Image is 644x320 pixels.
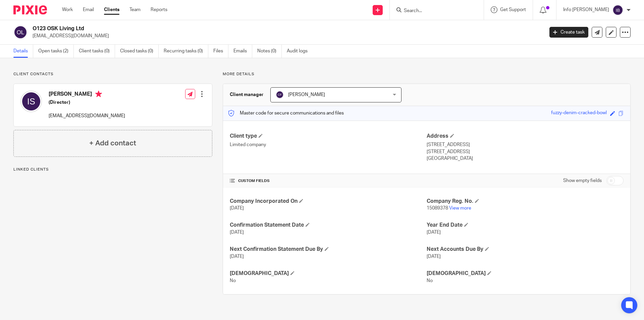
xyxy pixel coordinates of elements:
[151,6,167,13] a: Reports
[49,99,125,106] h5: (Director)
[13,167,212,172] p: Linked clients
[257,45,282,58] a: Notes (0)
[427,133,624,140] h4: Address
[230,254,244,259] span: [DATE]
[500,7,526,12] span: Get Support
[33,33,539,39] p: [EMAIL_ADDRESS][DOMAIN_NAME]
[13,72,212,77] p: Client contacts
[549,27,588,38] a: Create task
[427,148,624,155] p: [STREET_ADDRESS]
[563,6,609,13] p: Info [PERSON_NAME]
[230,230,244,235] span: [DATE]
[403,8,464,14] input: Search
[427,230,441,235] span: [DATE]
[427,222,624,229] h4: Year End Date
[95,91,102,97] i: Primary
[13,25,28,39] img: svg%3E
[563,177,602,184] label: Show empty fields
[427,246,624,253] h4: Next Accounts Due By
[233,45,252,58] a: Emails
[62,6,73,13] a: Work
[20,91,42,112] img: svg%3E
[427,155,624,162] p: [GEOGRAPHIC_DATA]
[551,109,607,117] div: fuzzy-denim-cracked-bowl
[13,45,33,58] a: Details
[230,222,427,229] h4: Confirmation Statement Date
[427,270,624,277] h4: [DEMOGRAPHIC_DATA]
[230,133,427,140] h4: Client type
[427,278,433,283] span: No
[276,91,284,99] img: svg%3E
[427,206,448,211] span: 15089378
[79,45,115,58] a: Client tasks (0)
[288,92,325,97] span: [PERSON_NAME]
[164,45,208,58] a: Recurring tasks (0)
[228,110,344,117] p: Master code for secure communications and files
[230,206,244,211] span: [DATE]
[33,25,438,32] h2: O123 OSK Living Ltd
[213,45,228,58] a: Files
[230,178,427,184] h4: CUSTOM FIELDS
[427,254,441,259] span: [DATE]
[612,5,623,15] img: svg%3E
[230,246,427,253] h4: Next Confirmation Statement Due By
[83,6,94,13] a: Email
[38,45,74,58] a: Open tasks (2)
[427,198,624,205] h4: Company Reg. No.
[223,72,631,77] p: More details
[120,45,159,58] a: Closed tasks (0)
[287,45,313,58] a: Audit logs
[230,270,427,277] h4: [DEMOGRAPHIC_DATA]
[449,206,471,211] a: View more
[13,5,47,14] img: Pixie
[230,141,427,148] p: Limited company
[49,112,125,119] p: [EMAIL_ADDRESS][DOMAIN_NAME]
[230,198,427,205] h4: Company Incorporated On
[230,278,236,283] span: No
[89,138,136,148] h4: + Add contact
[427,141,624,148] p: [STREET_ADDRESS]
[129,6,141,13] a: Team
[230,91,264,98] h3: Client manager
[104,6,119,13] a: Clients
[49,91,125,99] h4: [PERSON_NAME]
